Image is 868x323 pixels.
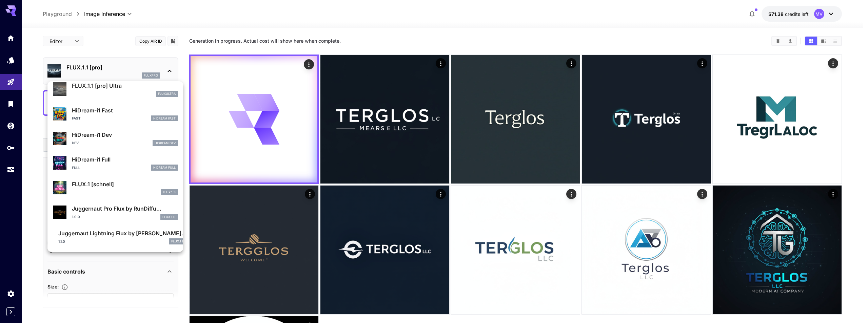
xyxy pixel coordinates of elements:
p: FLUX.1.1 [pro] Ultra [72,82,178,90]
p: Dev [72,141,79,146]
div: HiDream-i1 DevDevHiDream Dev [53,128,178,149]
p: HiDream Fast [153,116,176,121]
div: HiDream-i1 FastFastHiDream Fast [53,104,178,124]
div: FLUX.1.1 [pro] Ultrafluxultra [53,79,178,100]
p: FLUX.1 S [163,190,176,195]
p: FLUX.1 D [171,239,184,244]
p: HiDream-i1 Dev [72,131,178,139]
p: HiDream Full [153,165,176,170]
p: 1.0.0 [72,214,80,219]
p: Juggernaut Pro Flux by RunDiffu... [72,204,178,213]
div: Juggernaut Pro Flux by RunDiffu...1.0.0FLUX.1 D [53,202,178,222]
div: FLUX.1 [schnell]FLUX.1 S [53,177,178,198]
p: Juggernaut Lightning Flux by [PERSON_NAME]... [58,229,186,237]
p: HiDream-i1 Fast [72,106,178,114]
p: 1.1.0 [58,239,65,244]
div: HiDream-i1 FullFullHiDream Full [53,153,178,173]
p: Full [72,165,80,170]
div: Juggernaut Lightning Flux by [PERSON_NAME]...1.1.0FLUX.1 D [53,227,178,247]
p: HiDream Dev [155,141,176,146]
p: HiDream-i1 Full [72,155,178,164]
p: fluxultra [158,91,176,96]
p: Fast [72,116,81,121]
p: FLUX.1 [schnell] [72,180,178,188]
p: FLUX.1 D [162,215,176,219]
